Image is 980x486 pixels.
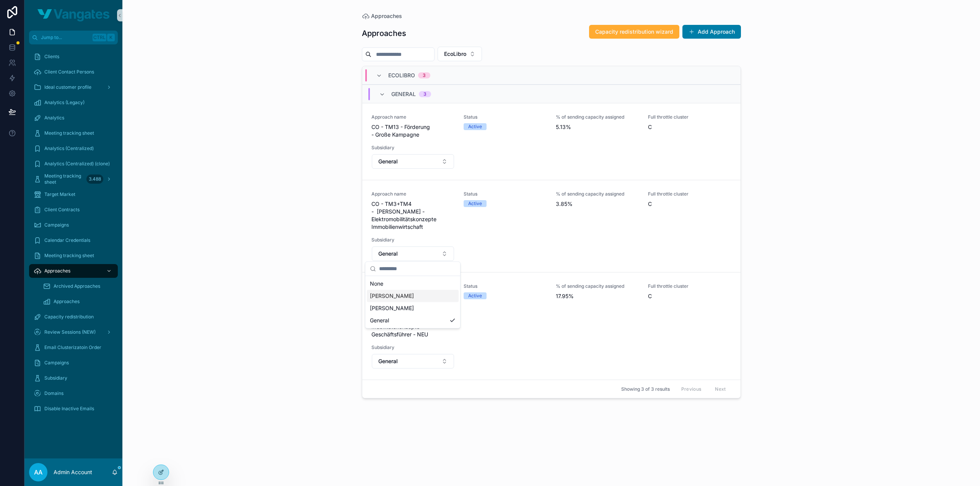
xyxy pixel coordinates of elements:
a: Email Clusterizatoin Order [29,341,118,354]
span: Full throttle cluster [648,191,731,197]
span: Campaigns [44,360,69,366]
span: Status [464,114,547,120]
span: [PERSON_NAME] [370,292,414,300]
span: Analytics [44,115,64,121]
span: Approaches [54,298,80,305]
span: Target Market [44,191,75,197]
span: % of sending capacity assigned [556,114,639,120]
span: Status [464,191,547,197]
a: Approaches [38,295,118,308]
button: Select Button [372,354,454,369]
a: Client Contracts [29,203,118,217]
span: Approaches [371,12,402,20]
span: Approach name [371,191,454,197]
a: Client Contact Persons [29,65,118,79]
div: None [367,277,459,290]
div: Active [468,292,482,299]
span: Subsidiary [371,145,454,151]
a: Campaigns [29,356,118,370]
span: 5.13% [556,123,639,131]
span: General [378,250,398,258]
span: CO - TM13 - Förderung - Große Kampagne [371,123,454,139]
span: Full throttle cluster [648,283,731,289]
span: Capacity redistribution wizard [595,28,673,36]
a: Calendar Credentials [29,233,118,247]
span: CO - TM3+TM4 - [PERSON_NAME] - Elektromobilitätskonzepte Immobilienwirtschaft [371,200,454,231]
span: 17.95% [556,292,639,300]
span: Approaches [44,268,70,274]
span: AA [34,468,42,477]
span: Meeting tracking sheet [44,130,94,136]
span: Archived Approaches [54,283,100,289]
span: % of sending capacity assigned [556,283,639,289]
a: Meeting tracking sheet [29,249,118,263]
span: Capacity redistribution [44,314,94,320]
span: % of sending capacity assigned [556,191,639,197]
span: Jump to... [41,34,90,41]
span: Approach name [371,114,454,120]
a: Approach nameCO - TM13 - Förderung - Große KampagneStatusActive% of sending capacity assigned5.13... [362,103,741,180]
span: Ctrl [93,34,106,41]
span: Domains [44,390,63,396]
span: Calendar Credentials [44,237,90,243]
div: 3.488 [86,175,103,184]
span: Disable Inactive Emails [44,406,94,412]
span: Analytics (Centralized) (clone) [44,161,110,167]
span: ECOLIBRO [388,72,415,79]
div: Suggestions [365,276,460,328]
span: Showing 3 of 3 results [621,386,670,392]
button: Select Button [372,154,454,169]
span: K [108,34,114,41]
a: Review Sessions (NEW) [29,325,118,339]
span: Status [464,283,547,289]
span: Subsidiary [371,344,454,351]
span: Analytics (Centralized) [44,145,94,152]
h1: Approaches [362,28,406,39]
a: Clients [29,50,118,64]
span: Subsidiary [371,237,454,243]
a: Capacity redistribution [29,310,118,324]
a: Analytics (Centralized) [29,142,118,155]
span: Clients [44,54,59,60]
span: Meeting tracking sheet [44,173,83,185]
a: Analytics (Legacy) [29,96,118,109]
span: Client Contact Persons [44,69,94,75]
a: Approach nameCO - TM3+TM4 - [PERSON_NAME] - Elektromobilitätskonzepte ImmobilienwirtschaftStatusA... [362,180,741,272]
span: Meeting tracking sheet [44,253,94,259]
button: Jump to...CtrlK [29,31,118,44]
a: Target Market [29,188,118,201]
a: Archived Approaches [38,279,118,293]
a: Domains [29,387,118,400]
span: [PERSON_NAME] [370,304,414,312]
span: 3.85% [556,200,639,208]
a: Ideal customer profile [29,80,118,94]
span: Analytics (Legacy) [44,99,85,106]
div: scrollable content [24,44,122,426]
span: Ideal customer profile [44,84,91,90]
div: 3 [423,91,427,97]
span: C [648,123,731,131]
span: EcoLibro [444,50,466,58]
span: General [391,90,416,98]
span: Email Clusterizatoin Order [44,344,101,351]
a: Disable Inactive Emails [29,402,118,416]
span: C [648,292,731,300]
span: General [378,158,398,165]
div: 3 [423,72,426,78]
p: Admin Account [54,468,92,476]
a: Campaigns [29,218,118,232]
button: Select Button [438,47,482,61]
span: Full throttle cluster [648,114,731,120]
span: Campaigns [44,222,69,228]
a: Subsidiary [29,371,118,385]
a: Analytics (Centralized) (clone) [29,157,118,171]
a: Analytics [29,111,118,125]
span: Client Contracts [44,207,80,213]
span: Subsidiary [44,375,67,381]
button: Capacity redistribution wizard [589,25,679,39]
span: Review Sessions (NEW) [44,329,96,335]
button: Add Approach [682,25,741,39]
span: C [648,200,731,208]
div: Active [468,123,482,130]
